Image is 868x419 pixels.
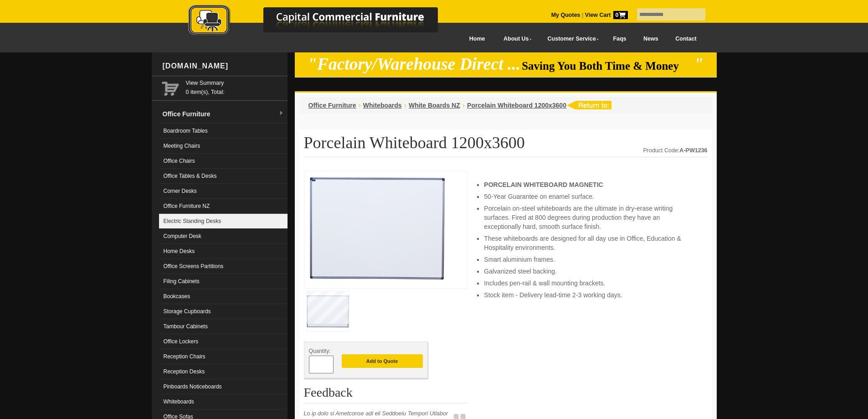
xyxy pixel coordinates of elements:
[484,279,698,288] li: Includes pen-rail & wall mounting brackets.
[694,55,704,73] em: "
[484,181,603,188] strong: PORCELAIN WHITEBOARD MAGNETIC
[159,244,288,259] a: Home Desks
[605,29,635,49] a: Faqs
[484,255,698,264] li: Smart aluminium frames.
[613,11,628,19] span: 0
[159,379,288,394] a: Pinboards Noticeboards
[159,229,288,244] a: Computer Desk
[522,60,693,72] span: Saving You Both Time & Money
[163,5,482,41] a: Capital Commercial Furniture Logo
[484,192,698,201] li: 50-Year Guarantee on enamel surface.
[159,139,288,154] a: Meeting Chairs
[159,169,288,184] a: Office Tables & Desks
[551,12,580,18] a: My Quotes
[163,5,482,38] img: Capital Commercial Furniture Logo
[566,101,611,109] img: return to
[309,176,446,281] img: Porcelain Whiteboard 1200x3600
[159,154,288,169] a: Office Chairs
[635,29,667,49] a: News
[159,124,288,139] a: Boardroom Tables
[537,29,604,49] a: Customer Service
[159,289,288,304] a: Bookcases
[409,102,460,109] a: White Boards NZ
[159,349,288,364] a: Reception Chairs
[462,101,465,110] li: ›
[484,267,698,276] li: Galvanized steel backing.
[278,111,284,116] img: dropdown
[643,146,707,155] div: Product Code:
[186,78,284,95] span: 0 item(s), Total:
[404,101,406,110] li: ›
[484,234,698,252] li: These whiteboards are designed for all day use in Office, Education & Hospitality environments.
[159,199,288,214] a: Office Furniture NZ
[493,29,537,49] a: About Us
[159,274,288,289] a: Filing Cabinets
[159,394,288,409] a: Whiteboards
[159,214,288,229] a: Electric Standing Desks
[159,52,288,80] div: [DOMAIN_NAME]
[304,386,468,403] h2: Feedback
[363,102,402,109] a: Whiteboards
[159,319,288,334] a: Tambour Cabinets
[342,354,423,368] button: Add to Quote
[159,364,288,379] a: Reception Desks
[309,348,331,354] span: Quantity:
[159,259,288,274] a: Office Screens Partitions
[304,134,708,157] h1: Porcelain Whiteboard 1200x3600
[667,29,705,49] a: Contact
[308,102,356,109] a: Office Furniture
[159,334,288,349] a: Office Lockers
[159,105,288,124] a: Office Furnituredropdown
[186,78,284,88] a: View Summary
[484,204,698,231] li: Porcelain on-steel whiteboards are the ultimate in dry-erase writing surfaces. Fired at 800 degre...
[583,12,627,18] a: View Cart0
[467,102,566,109] a: Porcelain Whiteboard 1200x3600
[308,55,520,73] em: "Factory/Warehouse Direct ...
[359,101,361,110] li: ›
[159,184,288,199] a: Corner Desks
[585,12,628,18] strong: View Cart
[159,304,288,319] a: Storage Cupboards
[484,290,698,300] li: Stock item - Delivery lead-time 2-3 working days.
[679,147,707,154] strong: A-PW1236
